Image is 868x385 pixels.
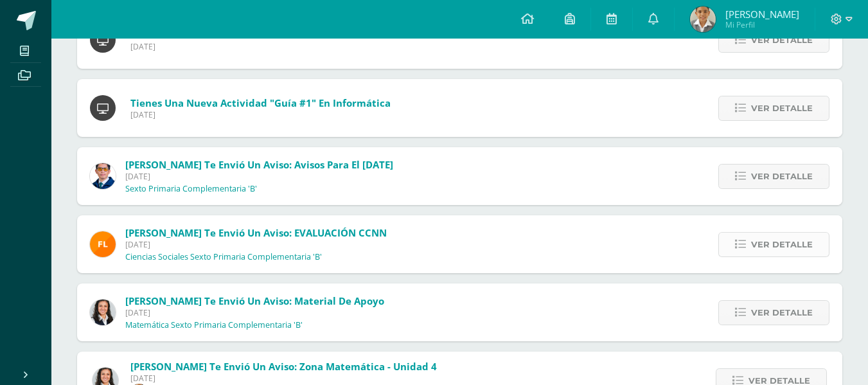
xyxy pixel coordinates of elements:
[125,158,393,171] span: [PERSON_NAME] te envió un aviso: Avisos para el [DATE]
[125,171,393,182] span: [DATE]
[751,28,813,52] span: Ver detalle
[90,231,116,257] img: 00e92e5268842a5da8ad8efe5964f981.png
[125,226,387,239] span: [PERSON_NAME] te envió un aviso: EVALUACIÓN CCNN
[751,233,813,256] span: Ver detalle
[751,301,813,325] span: Ver detalle
[690,6,716,32] img: d538c66a31d02162dc5cf2d8f75264eb.png
[125,307,384,318] span: [DATE]
[130,41,391,52] span: [DATE]
[725,8,799,21] span: [PERSON_NAME]
[725,19,799,30] span: Mi Perfil
[130,360,437,373] span: [PERSON_NAME] te envió un aviso: Zona matemática - Unidad 4
[125,184,257,194] p: Sexto Primaria Complementaria 'B'
[130,373,437,384] span: [DATE]
[751,165,813,188] span: Ver detalle
[125,320,303,330] p: Matemática Sexto Primaria Complementaria 'B'
[90,163,116,189] img: 059ccfba660c78d33e1d6e9d5a6a4bb6.png
[125,239,387,250] span: [DATE]
[90,300,116,325] img: b15e54589cdbd448c33dd63f135c9987.png
[130,109,391,120] span: [DATE]
[125,252,322,262] p: Ciencias Sociales Sexto Primaria Complementaria 'B'
[751,96,813,120] span: Ver detalle
[125,294,384,307] span: [PERSON_NAME] te envió un aviso: Material de apoyo
[130,96,391,109] span: Tienes una nueva actividad "Guía #1" En Informática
